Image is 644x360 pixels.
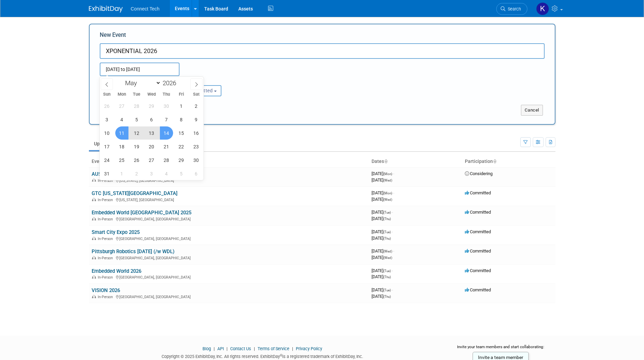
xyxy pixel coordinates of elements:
[383,269,391,273] span: (Tue)
[145,153,158,167] span: May 27, 2026
[145,99,158,113] span: April 29, 2026
[115,153,128,167] span: May 25, 2026
[393,171,394,176] span: -
[145,126,158,140] span: May 13, 2026
[98,217,115,221] span: In-Person
[465,248,491,254] span: Committed
[465,190,491,195] span: Committed
[290,346,295,351] span: |
[383,191,392,195] span: (Mon)
[392,229,393,234] span: -
[175,113,188,126] span: May 8, 2026
[92,268,141,274] a: Embedded World 2026
[383,198,392,201] span: (Wed)
[145,167,158,180] span: June 3, 2026
[372,177,392,183] span: [DATE]
[174,92,189,97] span: Fri
[465,287,491,292] span: Committed
[383,288,391,292] span: (Tue)
[536,2,549,15] img: Kara Price
[92,256,96,259] img: In-Person Event
[393,248,394,254] span: -
[161,79,181,87] input: Year
[92,295,96,298] img: In-Person Event
[496,3,527,15] a: Search
[92,198,96,201] img: In-Person Event
[160,126,173,140] span: May 14, 2026
[190,167,203,180] span: June 6, 2026
[383,230,391,234] span: (Tue)
[230,346,251,351] a: Contact Us
[372,171,394,176] span: [DATE]
[131,6,160,11] span: Connect Tech
[98,237,115,241] span: In-Person
[89,352,436,360] div: Copyright © 2025 ExhibitDay, Inc. All rights reserved. ExhibitDay is a registered trademark of Ex...
[92,237,96,240] img: In-Person Event
[100,43,545,59] input: Name of Trade Show / Conference
[383,172,392,176] span: (Mon)
[100,140,114,153] span: May 17, 2026
[217,346,224,351] a: API
[130,153,143,167] span: May 26, 2026
[372,274,391,279] span: [DATE]
[202,346,211,351] a: Blog
[372,197,392,202] span: [DATE]
[115,126,128,140] span: May 11, 2026
[92,294,366,299] div: [GEOGRAPHIC_DATA], [GEOGRAPHIC_DATA]
[130,99,143,113] span: April 28, 2026
[115,113,128,126] span: May 4, 2026
[92,287,120,293] a: VISION 2026
[372,216,391,221] span: [DATE]
[92,255,366,260] div: [GEOGRAPHIC_DATA], [GEOGRAPHIC_DATA]
[212,346,216,351] span: |
[392,210,393,215] span: -
[100,76,165,85] div: Attendance / Format:
[100,126,114,140] span: May 10, 2026
[190,99,203,113] span: May 2, 2026
[130,126,143,140] span: May 12, 2026
[100,153,114,167] span: May 24, 2026
[521,105,543,116] button: Cancel
[383,295,391,298] span: (Thu)
[372,236,391,241] span: [DATE]
[392,287,393,292] span: -
[372,210,393,215] span: [DATE]
[92,248,174,255] a: Pittsburgh Robotics [DATE] (/w WDL)
[92,275,96,279] img: In-Person Event
[160,113,173,126] span: May 7, 2026
[130,140,143,153] span: May 19, 2026
[465,268,491,273] span: Committed
[505,6,521,11] span: Search
[89,156,369,167] th: Event
[130,113,143,126] span: May 5, 2026
[190,153,203,167] span: May 30, 2026
[98,256,115,260] span: In-Person
[92,236,366,241] div: [GEOGRAPHIC_DATA], [GEOGRAPHIC_DATA]
[92,210,191,216] a: Embedded World [GEOGRAPHIC_DATA] 2025
[175,76,241,85] div: Participation:
[465,171,493,176] span: Considering
[252,346,257,351] span: |
[258,346,289,351] a: Terms of Service
[100,99,114,113] span: April 26, 2026
[462,156,555,167] th: Participation
[100,92,115,97] span: Sun
[175,140,188,153] span: May 22, 2026
[89,6,123,13] img: ExhibitDay
[383,237,391,240] span: (Thu)
[114,92,129,97] span: Mon
[100,31,126,42] label: New Event
[465,210,491,215] span: Committed
[92,190,177,196] a: GTC [US_STATE][GEOGRAPHIC_DATA]
[296,346,322,351] a: Privacy Policy
[115,140,128,153] span: May 18, 2026
[372,248,394,254] span: [DATE]
[190,113,203,126] span: May 9, 2026
[175,99,188,113] span: May 1, 2026
[175,167,188,180] span: June 5, 2026
[129,92,144,97] span: Tue
[100,63,180,76] input: Start Date - End Date
[144,92,159,97] span: Wed
[190,140,203,153] span: May 23, 2026
[159,92,174,97] span: Thu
